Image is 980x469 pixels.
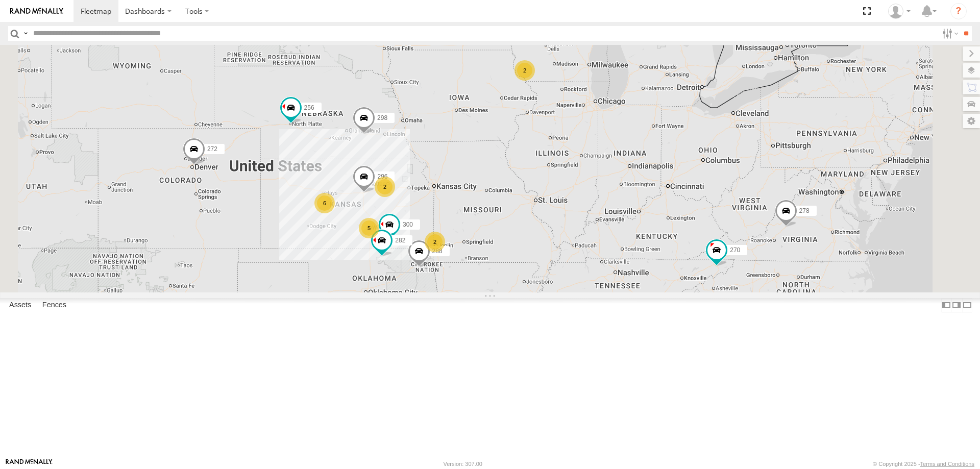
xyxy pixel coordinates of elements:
[375,177,395,197] div: 2
[21,26,30,41] label: Search Query
[432,248,443,255] span: 288
[304,104,314,111] span: 256
[885,4,914,19] div: Steve Basgall
[730,246,740,254] span: 270
[514,60,535,81] div: 2
[951,298,962,313] label: Dock Summary Table to the Right
[938,26,960,41] label: Search Filter Options
[941,298,951,313] label: Dock Summary Table to the Left
[377,173,387,180] span: 296
[395,237,405,244] span: 282
[359,218,379,238] div: 5
[37,298,71,312] label: Fences
[962,298,972,313] label: Hide Summary Table
[207,145,217,152] span: 272
[6,459,53,469] a: Visit our Website
[950,3,967,19] i: ?
[920,461,974,467] a: Terms and Conditions
[377,114,387,121] span: 298
[425,232,445,252] div: 2
[444,461,482,467] div: Version: 307.00
[4,298,36,312] label: Assets
[873,461,974,467] div: © Copyright 2025 -
[10,8,63,15] img: rand-logo.svg
[314,193,335,213] div: 6
[403,221,413,228] span: 300
[963,114,980,128] label: Map Settings
[799,207,810,214] span: 278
